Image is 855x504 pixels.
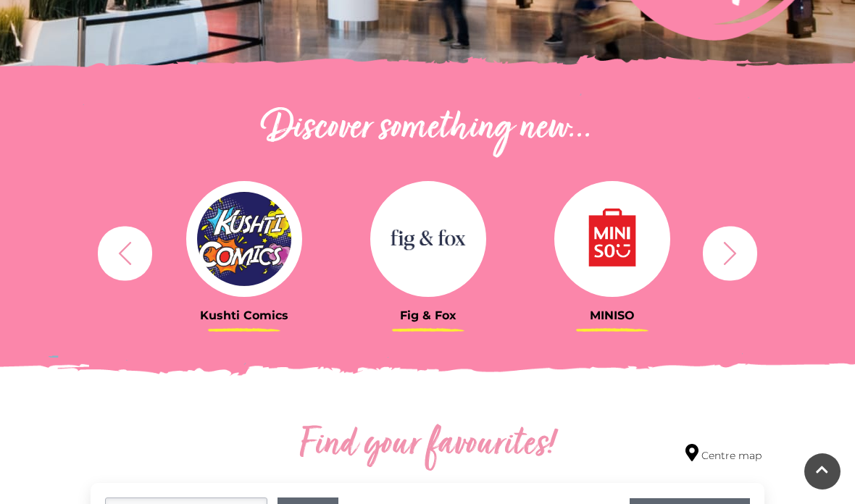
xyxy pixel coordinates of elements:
[163,308,325,322] h3: Kushti Comics
[91,106,764,152] h2: Discover something new...
[685,444,762,463] a: Centre map
[347,308,509,322] h3: Fig & Fox
[531,181,693,322] a: MINISO
[207,422,648,469] h2: Find your favourites!
[163,181,325,322] a: Kushti Comics
[347,181,509,322] a: Fig & Fox
[531,308,693,322] h3: MINISO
